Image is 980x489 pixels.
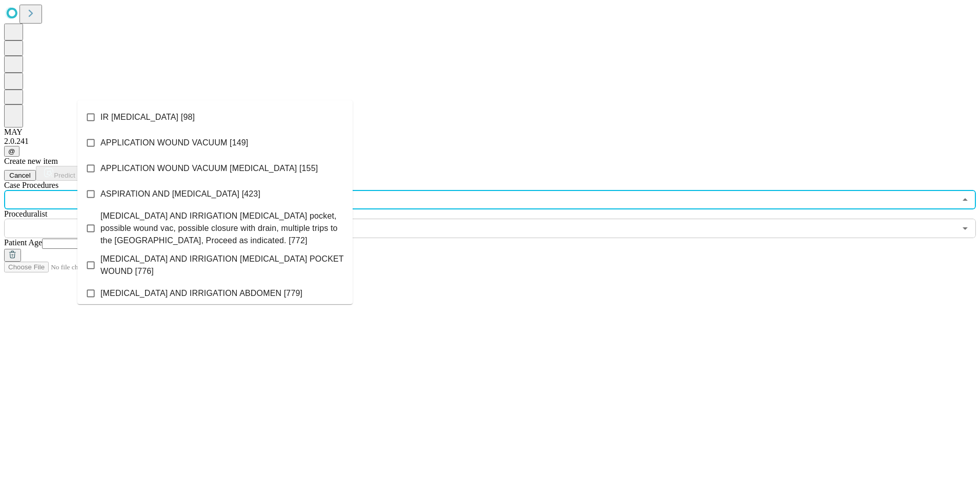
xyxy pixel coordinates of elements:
button: Open [958,221,972,236]
span: Cancel [9,172,31,179]
span: @ [8,147,15,155]
span: Create new item [4,157,58,165]
div: 2.0.241 [4,137,976,146]
button: Close [958,193,972,207]
span: APPLICATION WOUND VACUUM [MEDICAL_DATA] [155] [100,162,318,175]
span: Patient Age [4,238,42,247]
button: @ [4,146,19,157]
span: [MEDICAL_DATA] AND IRRIGATION ABDOMEN [779] [100,287,302,300]
button: Predict [36,166,83,181]
span: IR [MEDICAL_DATA] [98] [100,111,195,123]
div: MAY [4,127,976,137]
span: [MEDICAL_DATA] AND IRRIGATION [MEDICAL_DATA] pocket, possible wound vac, possible closure with dr... [100,210,344,247]
span: APPLICATION WOUND VACUUM [149] [100,137,248,149]
span: Predict [54,172,75,179]
span: [MEDICAL_DATA] AND IRRIGATION [MEDICAL_DATA] POCKET WOUND [776] [100,253,344,278]
span: Scheduled Procedure [4,181,58,189]
button: Cancel [4,170,36,181]
span: ASPIRATION AND [MEDICAL_DATA] [423] [100,188,260,200]
span: Proceduralist [4,209,47,218]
